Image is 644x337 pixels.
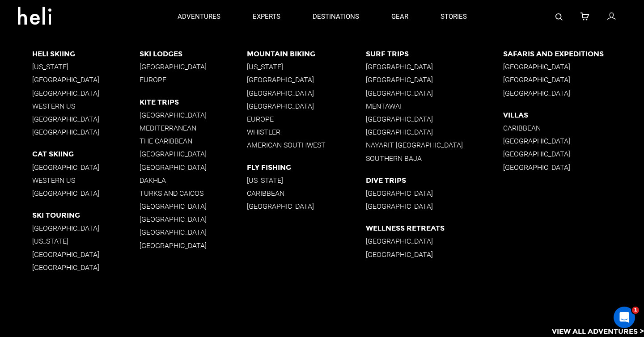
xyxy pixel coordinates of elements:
p: [GEOGRAPHIC_DATA] [503,63,644,71]
p: [GEOGRAPHIC_DATA] [32,224,140,232]
p: [GEOGRAPHIC_DATA] [140,202,247,211]
p: Western US [32,176,140,185]
p: The Caribbean [140,137,247,145]
p: Mountain Biking [247,50,366,58]
p: Wellness Retreats [366,224,503,232]
p: Mediterranean [140,124,247,132]
p: Surf Trips [366,50,503,58]
p: [GEOGRAPHIC_DATA] [366,250,503,259]
p: [US_STATE] [247,176,366,185]
p: [GEOGRAPHIC_DATA] [140,215,247,223]
p: [GEOGRAPHIC_DATA] [503,89,644,97]
p: [GEOGRAPHIC_DATA] [32,263,140,272]
p: experts [253,12,280,21]
p: American Southwest [247,141,366,149]
p: [GEOGRAPHIC_DATA] [503,150,644,158]
p: [GEOGRAPHIC_DATA] [503,163,644,172]
p: [GEOGRAPHIC_DATA] [32,189,140,198]
span: 1 [632,307,639,314]
p: Ski Touring [32,211,140,219]
p: [GEOGRAPHIC_DATA] [32,128,140,136]
p: Nayarit [GEOGRAPHIC_DATA] [366,141,503,149]
p: [GEOGRAPHIC_DATA] [247,102,366,110]
p: [GEOGRAPHIC_DATA] [140,150,247,158]
p: [GEOGRAPHIC_DATA] [366,128,503,136]
p: Europe [247,115,366,123]
p: Fly Fishing [247,163,366,172]
p: Whistler [247,128,366,136]
p: [GEOGRAPHIC_DATA] [32,250,140,259]
p: [GEOGRAPHIC_DATA] [366,237,503,245]
p: [GEOGRAPHIC_DATA] [32,115,140,123]
p: [GEOGRAPHIC_DATA] [32,76,140,84]
p: [GEOGRAPHIC_DATA] [140,63,247,71]
p: Safaris and Expeditions [503,50,644,58]
p: [GEOGRAPHIC_DATA] [140,241,247,250]
p: [GEOGRAPHIC_DATA] [366,189,503,198]
p: [GEOGRAPHIC_DATA] [140,163,247,172]
p: [GEOGRAPHIC_DATA] [247,202,366,211]
p: Europe [140,76,247,84]
p: Turks and Caicos [140,189,247,198]
p: Cat Skiing [32,150,140,158]
p: Southern Baja [366,154,503,163]
p: View All Adventures > [552,327,644,337]
p: [GEOGRAPHIC_DATA] [32,163,140,172]
p: Caribbean [247,189,366,198]
p: Dakhla [140,176,247,185]
p: [GEOGRAPHIC_DATA] [247,89,366,97]
p: Caribbean [503,124,644,132]
p: [GEOGRAPHIC_DATA] [503,137,644,145]
p: Villas [503,111,644,119]
p: [GEOGRAPHIC_DATA] [366,115,503,123]
p: [GEOGRAPHIC_DATA] [503,76,644,84]
p: Dive Trips [366,176,503,185]
p: Heli Skiing [32,50,140,58]
p: [US_STATE] [32,63,140,71]
img: search-bar-icon.svg [555,13,563,21]
p: Kite Trips [140,98,247,106]
p: Ski Lodges [140,50,247,58]
p: [GEOGRAPHIC_DATA] [366,76,503,84]
p: [GEOGRAPHIC_DATA] [32,89,140,97]
p: destinations [313,12,359,21]
p: [US_STATE] [32,237,140,245]
p: [GEOGRAPHIC_DATA] [366,63,503,71]
p: [GEOGRAPHIC_DATA] [140,228,247,236]
p: adventures [178,12,220,21]
p: [GEOGRAPHIC_DATA] [140,111,247,119]
p: [GEOGRAPHIC_DATA] [247,76,366,84]
p: [US_STATE] [247,63,366,71]
p: Mentawai [366,102,503,110]
p: Western US [32,102,140,110]
p: [GEOGRAPHIC_DATA] [366,89,503,97]
p: [GEOGRAPHIC_DATA] [366,202,503,211]
iframe: Intercom live chat [614,307,635,328]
